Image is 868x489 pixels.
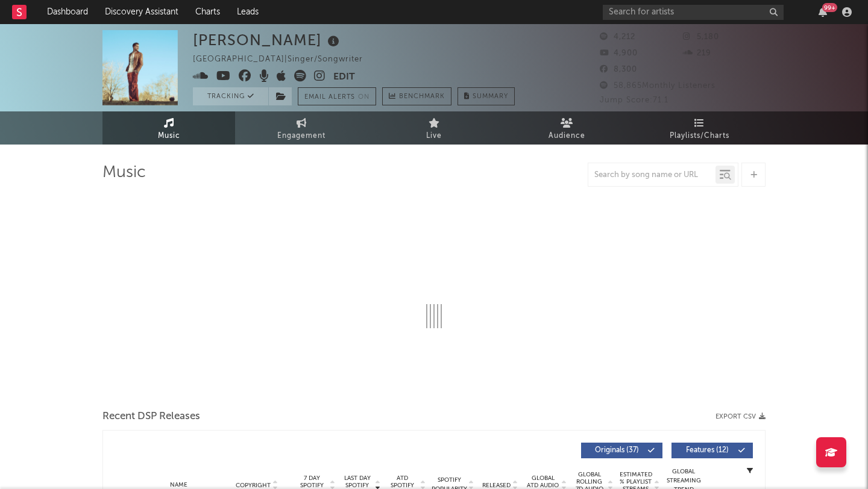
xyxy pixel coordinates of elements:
span: Summary [473,93,508,100]
span: 5,180 [683,33,719,41]
span: Features ( 12 ) [679,447,735,454]
span: Music [158,129,180,143]
span: Originals ( 37 ) [589,447,644,454]
span: Live [426,129,442,143]
span: Copyright [236,482,271,489]
button: Features(12) [671,443,753,458]
span: Playlists/Charts [670,129,729,143]
span: 4,900 [600,49,638,57]
a: Live [368,111,500,145]
div: [GEOGRAPHIC_DATA] | Singer/Songwriter [193,52,377,67]
button: Export CSV [715,413,766,420]
span: 4,212 [600,33,635,41]
span: Audience [549,129,585,143]
button: Summary [458,87,515,105]
span: Benchmark [399,90,445,104]
button: Edit [333,70,355,85]
input: Search by song name or URL [588,170,715,180]
span: 8,300 [600,66,637,73]
a: Audience [500,111,633,145]
button: 99+ [819,7,827,17]
a: Music [102,111,235,145]
span: Jump Score: 71.1 [600,96,668,104]
a: Engagement [235,111,368,145]
a: Playlists/Charts [633,111,766,145]
button: Tracking [193,87,268,105]
a: Benchmark [382,87,451,105]
div: [PERSON_NAME] [193,30,342,50]
span: 58,865 Monthly Listeners [600,82,715,90]
button: Originals(37) [581,443,662,458]
em: On [358,94,370,101]
div: 99 + [822,3,837,12]
input: Search for artists [603,5,784,20]
span: Engagement [277,129,325,143]
span: Released [482,482,511,489]
span: Recent DSP Releases [102,410,200,424]
span: 219 [683,49,711,57]
button: Email AlertsOn [298,87,376,105]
